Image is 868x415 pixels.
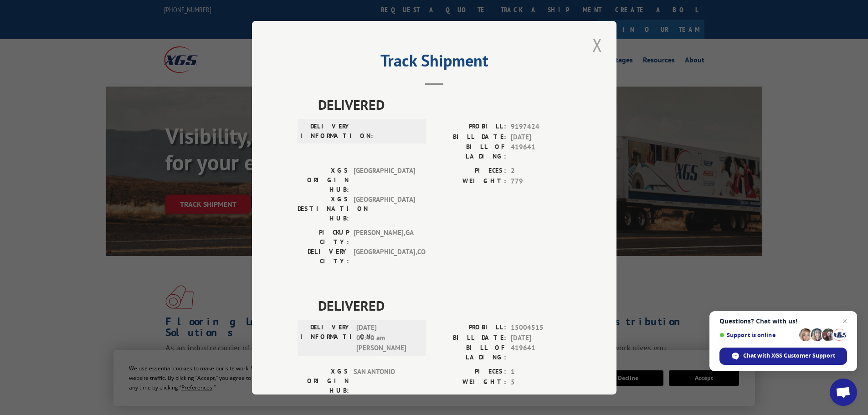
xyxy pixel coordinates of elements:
[434,333,506,343] label: BILL DATE:
[511,142,571,161] span: 419641
[298,228,349,247] label: PICKUP CITY:
[298,247,349,266] label: DELIVERY CITY:
[719,318,847,325] span: Questions? Chat with us!
[300,323,352,354] label: DELIVERY INFORMATION:
[511,377,571,387] span: 5
[434,166,506,176] label: PIECES:
[318,295,571,316] span: DELIVERED
[511,343,571,362] span: 419641
[743,352,835,360] span: Chat with XGS Customer Support
[298,166,349,195] label: XGS ORIGIN HUB:
[511,323,571,333] span: 15004515
[356,323,418,354] span: [DATE] 09:40 am [PERSON_NAME]
[298,367,349,395] label: XGS ORIGIN HUB:
[354,166,415,195] span: [GEOGRAPHIC_DATA]
[434,176,506,186] label: WEIGHT:
[434,142,506,161] label: BILL OF LADING:
[354,247,415,266] span: [GEOGRAPHIC_DATA] , CO
[511,166,571,176] span: 2
[354,195,415,223] span: [GEOGRAPHIC_DATA]
[434,367,506,377] label: PIECES:
[511,132,571,142] span: [DATE]
[434,377,506,387] label: WEIGHT:
[434,132,506,142] label: BILL DATE:
[590,32,605,57] button: Close modal
[318,94,571,115] span: DELIVERED
[511,333,571,343] span: [DATE]
[298,195,349,223] label: XGS DESTINATION HUB:
[719,348,847,365] span: Chat with XGS Customer Support
[354,367,415,395] span: SAN ANTONIO
[830,379,857,406] a: Open chat
[511,367,571,377] span: 1
[511,176,571,186] span: 779
[300,122,352,141] label: DELIVERY INFORMATION:
[434,323,506,333] label: PROBILL:
[719,332,796,338] span: Support is online
[434,343,506,362] label: BILL OF LADING:
[511,122,571,132] span: 9197424
[434,122,506,132] label: PROBILL:
[298,54,571,72] h2: Track Shipment
[354,228,415,247] span: [PERSON_NAME] , GA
